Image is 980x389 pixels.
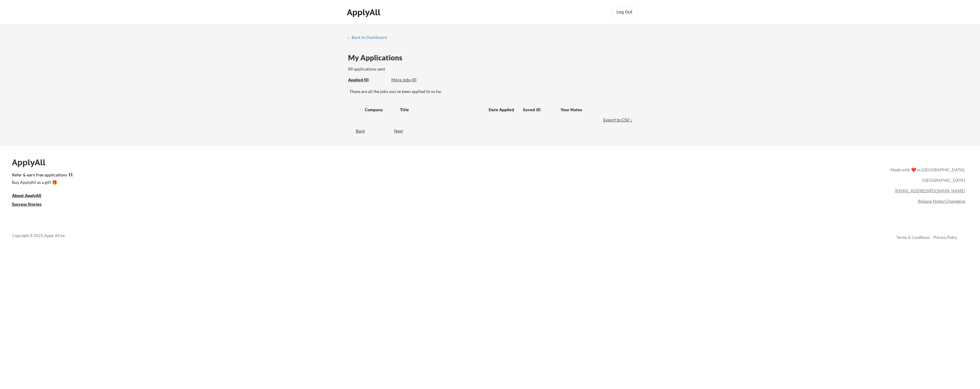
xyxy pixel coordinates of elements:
a: Terms & Conditions [896,235,930,240]
a: ← Back to Dashboard [347,35,391,41]
div: Made with ❤️ in [GEOGRAPHIC_DATA], [GEOGRAPHIC_DATA] [888,164,965,185]
div: Next [394,128,410,134]
div: ApplyAll [347,7,382,17]
u: Success Stories [12,202,41,207]
div: ApplyAll [12,157,52,167]
u: About ApplyAll [12,193,41,198]
a: About ApplyAll [12,192,50,200]
div: 89 applications sent [348,66,464,72]
div: Export to CSV ↓ [603,117,634,123]
div: Saved JD [523,104,561,115]
div: Date Applied [489,107,515,113]
a: Release Notes/Changelog [918,199,965,204]
div: Buy ApplyAll as a gift 🎁 [12,180,72,184]
div: ← Back to Dashboard [347,35,391,39]
div: Title [400,107,483,113]
div: My Applications [348,54,407,61]
a: Privacy Policy [933,235,957,240]
div: Back [347,128,365,134]
a: Buy ApplyAll as a gift 🎁 [12,179,72,187]
div: Your Notes [561,107,629,113]
div: These are all the jobs you've been applied to so far. [348,77,387,83]
div: These are all the jobs you've been applied to so far. [350,89,634,94]
div: Applied (0) [348,77,387,83]
div: More Jobs (0) [391,77,435,83]
button: Log Out [613,6,636,18]
a: Success Stories [12,201,50,208]
a: Refer & earn free applications 👯‍♀️ [12,173,766,179]
div: Company [365,107,395,113]
a: [EMAIL_ADDRESS][DOMAIN_NAME] [895,188,965,193]
div: Copyright © 2025 Apply All Inc [12,233,81,239]
div: These are job applications we think you'd be a good fit for, but couldn't apply you to automatica... [391,77,435,83]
